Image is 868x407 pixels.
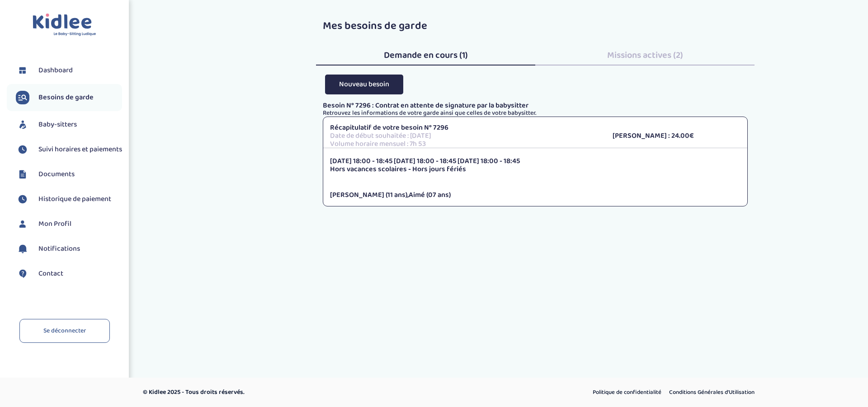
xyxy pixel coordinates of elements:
[38,243,80,254] span: Notifications
[38,194,111,205] span: Historique de paiement
[38,219,71,229] span: Mon Profil
[323,110,748,117] p: Retrouvez les informations de votre garde ainsi que celles de votre babysitter.
[16,242,29,256] img: notification.svg
[38,65,73,76] span: Dashboard
[330,140,599,148] p: Volume horaire mensuel : 7h 53
[16,168,122,181] a: Documents
[38,119,77,130] span: Baby-sitters
[330,189,407,201] span: [PERSON_NAME] (11 ans)
[16,267,29,281] img: contact.svg
[330,165,741,173] p: Hors vacances scolaires - Hors jours fériés
[607,48,683,62] span: Missions actives (2)
[330,124,599,132] p: Récapitulatif de votre besoin N° 7296
[325,75,403,94] button: Nouveau besoin
[38,169,75,180] span: Documents
[19,319,110,343] a: Se déconnecter
[16,217,29,231] img: profil.svg
[16,192,29,206] img: suivihoraire.svg
[143,388,472,397] p: © Kidlee 2025 - Tous droits réservés.
[38,92,94,103] span: Besoins de garde
[38,144,122,155] span: Suivi horaires et paiements
[613,132,741,140] p: [PERSON_NAME] : 24.00€
[16,91,29,104] img: besoin.svg
[16,267,122,281] a: Contact
[330,191,741,199] p: ,
[38,268,63,279] span: Contact
[33,14,96,37] img: logo.svg
[16,168,29,181] img: documents.svg
[323,102,748,110] p: Besoin N° 7296 : Contrat en attente de signature par la babysitter
[16,242,122,256] a: Notifications
[16,192,122,206] a: Historique de paiement
[16,118,122,131] a: Baby-sitters
[590,387,665,398] a: Politique de confidentialité
[384,48,468,62] span: Demande en cours (1)
[16,217,122,231] a: Mon Profil
[330,157,741,165] p: [DATE] 18:00 - 18:45 [DATE] 18:00 - 18:45 [DATE] 18:00 - 18:45
[323,17,427,35] span: Mes besoins de garde
[330,132,599,140] p: Date de début souhaitée : [DATE]
[16,143,29,156] img: suivihoraire.svg
[666,387,758,398] a: Conditions Générales d’Utilisation
[16,118,29,131] img: babysitters.svg
[16,143,122,156] a: Suivi horaires et paiements
[16,91,122,104] a: Besoins de garde
[16,64,122,77] a: Dashboard
[16,64,29,77] img: dashboard.svg
[409,189,451,201] span: Aimé (07 ans)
